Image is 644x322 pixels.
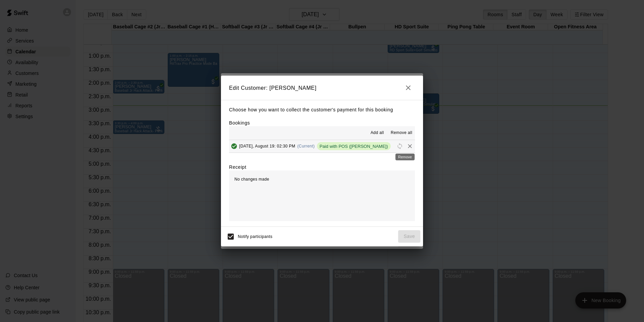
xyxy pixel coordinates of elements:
[317,144,391,149] span: Paid with POS ([PERSON_NAME])
[371,130,384,136] span: Add all
[239,144,295,149] span: [DATE], August 19: 02:30 PM
[297,144,315,149] span: (Current)
[229,141,239,151] button: Added & Paid
[395,143,405,149] span: Reschedule
[234,177,269,182] span: No changes made
[391,130,412,136] span: Remove all
[366,128,388,138] button: Add all
[395,154,415,160] div: Remove
[229,120,250,126] label: Bookings
[238,234,272,239] span: Notify participants
[388,128,415,138] button: Remove all
[405,143,415,149] span: Remove
[229,106,415,114] p: Choose how you want to collect the customer's payment for this booking
[229,140,415,153] button: Added & Paid[DATE], August 19: 02:30 PM(Current)Paid with POS ([PERSON_NAME])RescheduleRemove
[229,164,246,170] label: Receipt
[221,76,423,100] h2: Edit Customer: [PERSON_NAME]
